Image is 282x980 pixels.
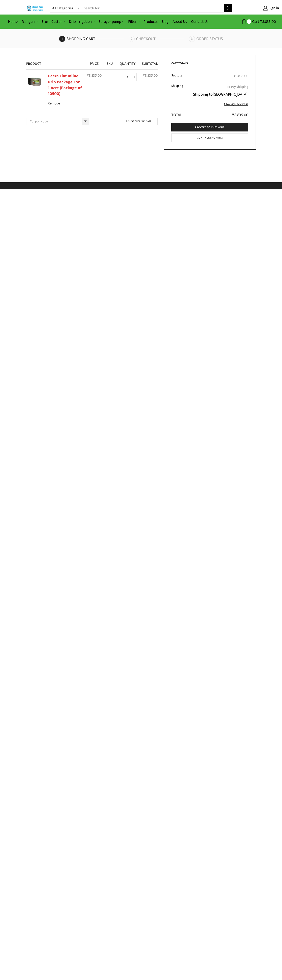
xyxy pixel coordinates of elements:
a: Change address [224,101,248,107]
a: Products [142,17,160,26]
th: SKU [104,55,116,69]
bdi: 8,835.00 [234,73,248,79]
th: Subtotal [171,71,186,81]
input: Coupon code [26,118,89,125]
a: 1 Cart ₹8,835.00 [236,18,276,25]
bdi: 8,835.00 [87,73,102,79]
th: Quantity [116,55,139,69]
th: Product [26,55,85,69]
a: Filter [126,17,142,26]
span: 1 [247,19,251,24]
span: ₹ [232,112,234,118]
th: Total [171,109,186,118]
label: To Pay Shipping [227,84,248,90]
h2: Cart totals [171,62,248,68]
bdi: 8,835.00 [232,112,248,118]
a: Continue shopping [171,133,248,142]
th: Shipping [171,81,186,109]
a: Sprayer pump [97,17,126,26]
a: Drip Irrigation [67,17,97,26]
span: ₹ [143,73,145,79]
button: Search button [224,4,232,12]
span: ₹ [87,73,89,79]
bdi: 8,835.00 [260,19,276,25]
span: Cart [251,19,259,24]
span: ₹ [260,19,262,25]
a: Remove [48,101,82,106]
a: About Us [171,17,189,26]
input: Product quantity [123,73,132,81]
a: Heera Flat Inline Drip Package For 1 Acre (Package of 10500) [48,73,82,97]
bdi: 8,835.00 [143,73,158,79]
input: OK [82,118,89,125]
a: Clear shopping cart [120,118,158,125]
a: Sign in [238,5,279,12]
input: Search for... [82,4,224,12]
span: ₹ [234,73,236,79]
a: Blog [160,17,171,26]
th: Subtotal [139,55,158,69]
a: Proceed to checkout [171,123,248,131]
img: Flat Inline [26,74,42,90]
th: Price [84,55,104,69]
strong: [GEOGRAPHIC_DATA] [213,91,248,98]
a: Raingun [20,17,40,26]
span: Sign in [268,6,279,11]
a: Checkout [129,36,188,42]
p: Shipping to . [189,91,248,98]
a: Home [6,17,20,26]
a: Brush Cutter [40,17,67,26]
a: Contact Us [189,17,210,26]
